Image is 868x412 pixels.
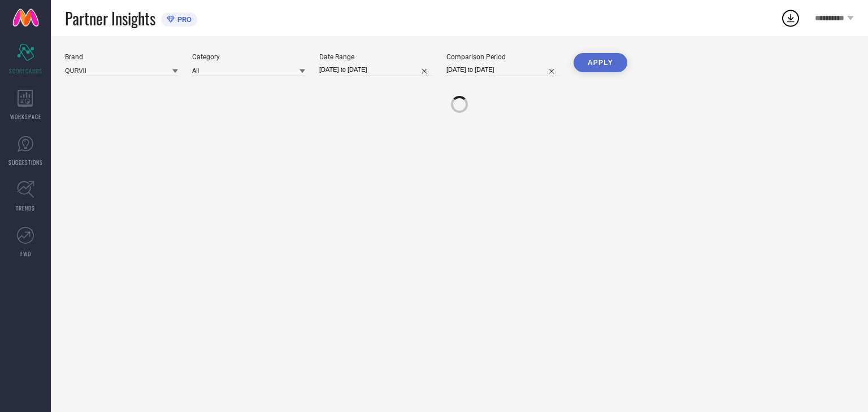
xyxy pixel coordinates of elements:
input: Select comparison period [446,64,559,76]
div: Brand [65,53,178,61]
span: WORKSPACE [10,112,41,121]
span: PRO [175,15,192,24]
input: Select date range [319,64,432,76]
div: Open download list [780,8,801,28]
span: SUGGESTIONS [8,158,43,166]
div: Date Range [319,53,432,61]
button: APPLY [574,53,627,72]
span: TRENDS [16,204,35,212]
div: Comparison Period [446,53,559,61]
span: SCORECARDS [9,67,42,75]
span: Partner Insights [65,7,155,30]
span: FWD [20,249,31,258]
div: Category [192,53,305,61]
